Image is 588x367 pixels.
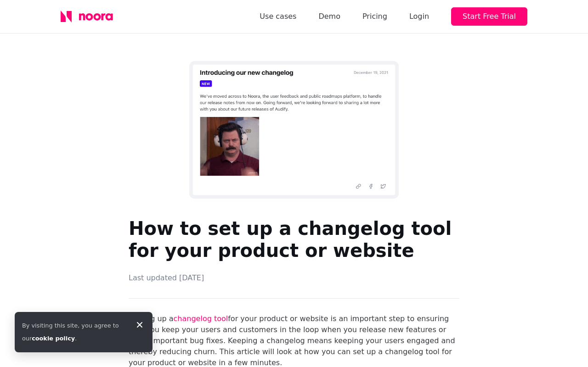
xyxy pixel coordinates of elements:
[32,335,75,342] a: cookie policy
[318,10,340,23] a: Demo
[129,217,459,261] h1: How to set up a changelog tool for your product or website
[451,7,527,26] button: Start Free Trial
[129,272,459,284] p: Last updated [DATE]
[362,10,387,23] a: Pricing
[409,10,429,23] div: Login
[260,10,296,23] a: Use cases
[129,61,459,199] img: changelog.png
[22,319,127,345] div: By visiting this site, you agree to our .
[174,314,228,323] a: changelog tool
